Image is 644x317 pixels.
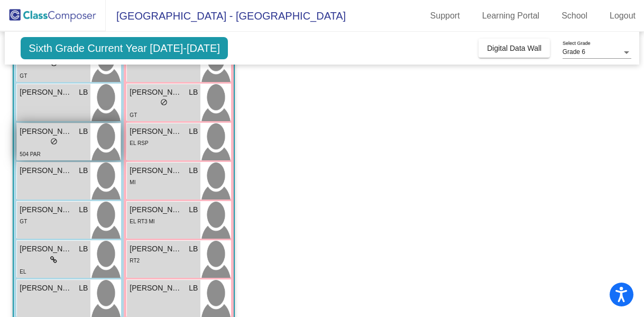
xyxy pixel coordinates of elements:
span: GT [130,112,137,118]
span: LB [189,165,198,176]
span: LB [189,283,198,294]
span: GT [20,219,27,224]
span: LB [79,165,88,176]
span: do_not_disturb_alt [50,138,58,145]
span: [PERSON_NAME] [20,204,72,215]
span: Grade 6 [563,48,585,56]
span: LB [189,126,198,137]
span: 504 PAR [20,151,40,157]
span: LB [189,204,198,215]
span: LB [79,87,88,98]
span: [PERSON_NAME] [20,87,72,98]
a: Logout [601,7,644,24]
a: School [553,7,596,24]
span: LB [79,243,88,255]
span: RT2 [130,258,140,264]
a: Learning Portal [474,7,548,24]
span: [PERSON_NAME] [130,204,182,215]
span: [PERSON_NAME] [130,165,182,176]
span: Sixth Grade Current Year [DATE]-[DATE] [21,37,228,59]
span: LB [79,204,88,215]
span: [PERSON_NAME] [130,126,182,137]
span: [GEOGRAPHIC_DATA] - [GEOGRAPHIC_DATA] [106,7,346,24]
span: [PERSON_NAME] [20,126,72,137]
span: LB [79,126,88,137]
span: Digital Data Wall [487,44,541,52]
span: EL RT3 MI [130,219,154,224]
a: Support [422,7,468,24]
span: [PERSON_NAME] [20,165,72,176]
span: LB [189,243,198,255]
span: GT [20,73,27,79]
span: MI [130,179,135,185]
span: [PERSON_NAME] [130,243,182,255]
span: EL RSP [130,140,148,146]
span: EL [20,269,26,275]
span: do_not_disturb_alt [160,98,168,106]
button: Digital Data Wall [479,39,550,58]
span: LB [189,87,198,98]
span: [PERSON_NAME] [130,283,182,294]
span: LB [79,283,88,294]
span: [PERSON_NAME] [20,283,72,294]
span: [PERSON_NAME] [130,87,182,98]
span: [PERSON_NAME] [20,243,72,255]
